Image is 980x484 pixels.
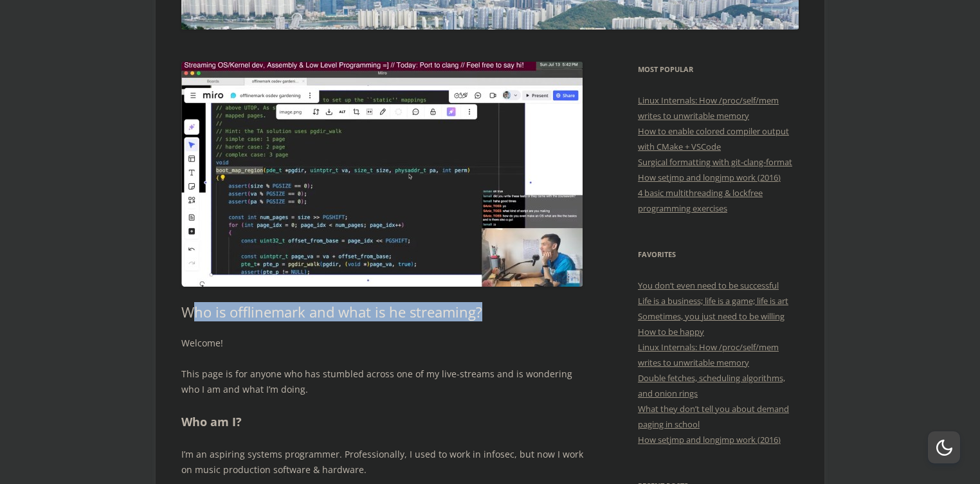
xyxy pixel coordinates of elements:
[638,172,781,183] a: How setjmp and longjmp work (2016)
[181,447,583,478] p: I’m an aspiring systems programmer. Professionally, I used to work in infosec, but now I work on ...
[638,341,779,368] a: Linux Internals: How /proc/self/mem writes to unwritable memory
[638,295,788,307] a: Life is a business; life is a game; life is art
[638,310,785,322] a: Sometimes, you just need to be willing
[638,125,789,152] a: How to enable colored compiler output with CMake + VSCode
[181,336,583,351] p: Welcome!
[181,303,583,320] h1: Who is offlinemark and what is he streaming?
[638,280,779,291] a: You don’t even need to be successful
[638,156,792,168] a: Surgical formatting with git-clang-format
[638,372,785,399] a: Double fetches, scheduling algorithms, and onion rings
[638,403,789,430] a: What they don’t tell you about demand paging in school
[638,326,704,337] a: How to be happy
[638,62,799,77] h3: Most Popular
[181,413,583,431] h2: Who am I?
[638,434,781,445] a: How setjmp and longjmp work (2016)
[638,247,799,262] h3: Favorites
[181,366,583,397] p: This page is for anyone who has stumbled across one of my live-streams and is wondering who I am ...
[638,94,779,121] a: Linux Internals: How /proc/self/mem writes to unwritable memory
[638,187,763,214] a: 4 basic multithreading & lockfree programming exercises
